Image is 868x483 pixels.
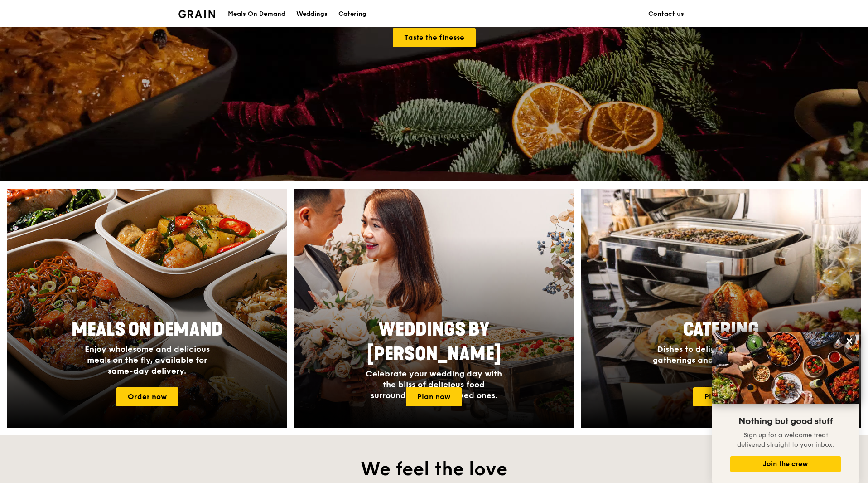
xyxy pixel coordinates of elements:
[581,189,861,428] a: CateringDishes to delight your guests, at gatherings and events of all sizes.Plan now
[294,189,574,428] img: weddings-card.4f3003b8.jpg
[366,369,502,400] span: Celebrate your wedding day with the bliss of delicious food surrounded by your loved ones.
[737,431,834,449] span: Sign up for a welcome treat delivered straight to your inbox.
[393,28,476,47] a: Taste the finesse
[693,387,749,406] a: Plan now
[581,189,861,428] img: catering-card.e1cfaf3e.jpg
[228,0,285,28] div: Meals On Demand
[296,0,328,28] div: Weddings
[406,387,462,406] a: Plan now
[643,0,690,28] a: Contact us
[842,334,857,348] button: Close
[85,344,210,376] span: Enjoy wholesome and delicious meals on the fly, available for same-day delivery.
[738,416,833,427] span: Nothing but good stuff
[683,319,759,341] span: Catering
[178,10,215,18] img: Grain
[116,387,178,406] a: Order now
[338,0,366,28] div: Catering
[291,0,333,28] a: Weddings
[7,189,287,428] img: meals-on-demand-card.d2b6f6db.png
[72,319,223,341] span: Meals On Demand
[367,319,501,365] span: Weddings by [PERSON_NAME]
[730,456,841,472] button: Join the crew
[712,332,859,404] img: DSC07876-Edit02-Large.jpeg
[333,0,372,28] a: Catering
[7,189,287,428] a: Meals On DemandEnjoy wholesome and delicious meals on the fly, available for same-day delivery.Or...
[294,189,574,428] a: Weddings by [PERSON_NAME]Celebrate your wedding day with the bliss of delicious food surrounded b...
